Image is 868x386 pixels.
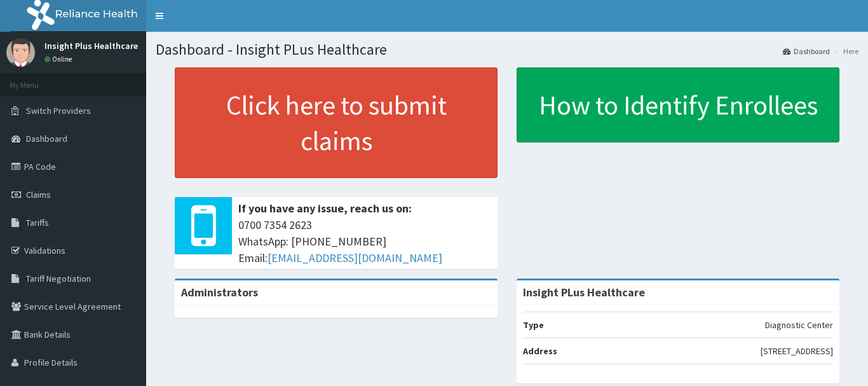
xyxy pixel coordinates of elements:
a: Online [44,55,75,64]
li: Here [831,46,858,57]
p: Insight Plus Healthcare [44,41,138,50]
img: User Image [6,38,35,67]
b: Administrators [181,285,258,300]
a: How to Identify Enrollees [517,67,839,142]
b: Address [523,345,557,357]
p: Diagnostic Center [765,319,833,331]
span: 0700 7354 2623 WhatsApp: [PHONE_NUMBER] Email: [238,217,491,266]
a: Dashboard [783,46,830,57]
span: Claims [26,189,51,200]
a: Click here to submit claims [175,67,498,178]
span: Dashboard [26,133,67,144]
b: Type [523,319,544,331]
b: If you have any issue, reach us on: [238,201,412,216]
a: [EMAIL_ADDRESS][DOMAIN_NAME] [268,251,442,265]
p: [STREET_ADDRESS] [761,345,833,357]
span: Tariff Negotiation [26,273,91,284]
strong: Insight PLus Healthcare [523,285,645,300]
span: Tariffs [26,217,49,228]
span: Switch Providers [26,105,91,116]
h1: Dashboard - Insight PLus Healthcare [156,41,858,58]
